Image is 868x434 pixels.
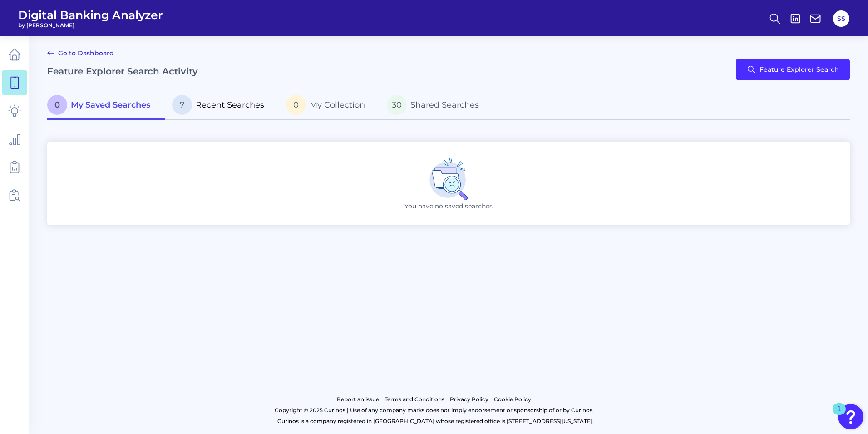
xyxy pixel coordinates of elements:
span: My Saved Searches [71,100,150,110]
h2: Feature Explorer Search Activity [47,66,198,77]
span: Digital Banking Analyzer [18,8,163,22]
div: 1 [837,409,841,421]
span: by [PERSON_NAME] [18,22,163,29]
button: Feature Explorer Search [736,59,850,80]
a: Report an issue [337,394,379,405]
button: Open Resource Center, 1 new notification [838,404,863,429]
span: 30 [387,95,407,115]
div: You have no saved searches [47,142,850,225]
a: Privacy Policy [450,394,488,405]
span: 0 [286,95,306,115]
a: 0My Saved Searches [47,91,165,120]
span: Shared Searches [410,100,479,110]
button: SS [833,10,849,27]
a: 7Recent Searches [165,91,279,120]
p: Curinos is a company registered in [GEOGRAPHIC_DATA] whose registered office is [STREET_ADDRESS][... [47,416,824,427]
span: Recent Searches [196,100,264,110]
span: My Collection [310,100,365,110]
p: Copyright © 2025 Curinos | Use of any company marks does not imply endorsement or sponsorship of ... [44,405,824,416]
a: Terms and Conditions [385,394,444,405]
span: 0 [47,95,67,115]
a: 30Shared Searches [380,91,493,120]
span: 7 [172,95,192,115]
a: Go to Dashboard [47,48,114,59]
a: 0My Collection [279,91,380,120]
span: Feature Explorer Search [759,66,839,73]
a: Cookie Policy [494,394,531,405]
